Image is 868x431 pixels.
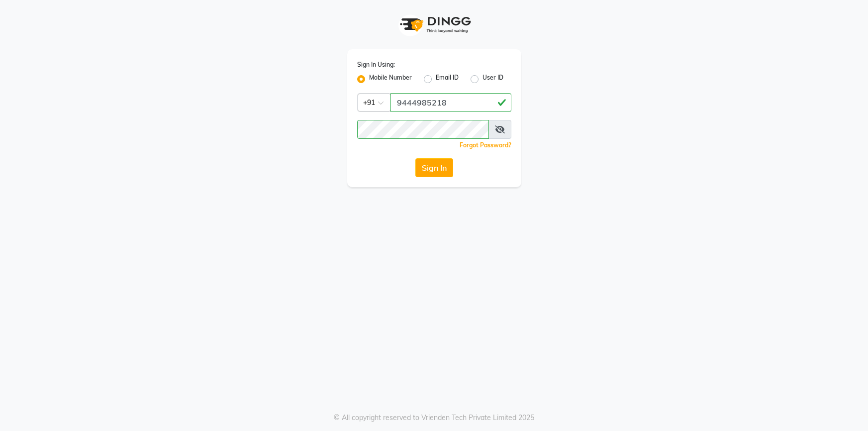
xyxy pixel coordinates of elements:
button: Sign In [415,158,453,177]
label: Sign In Using: [357,60,395,69]
img: logo1.svg [394,10,474,39]
label: Mobile Number [369,73,412,85]
a: Forgot Password? [460,141,511,149]
label: User ID [482,73,503,85]
input: Username [390,93,511,112]
input: Username [357,120,489,139]
label: Email ID [436,73,459,85]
